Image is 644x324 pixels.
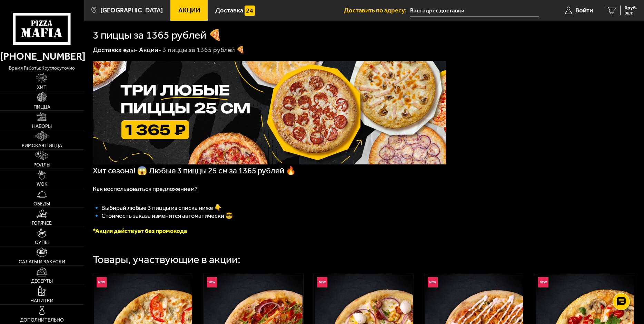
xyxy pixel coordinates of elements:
span: WOK [37,182,47,187]
span: [GEOGRAPHIC_DATA] [100,7,163,14]
span: Акции [178,7,200,14]
img: Новинка [207,277,217,287]
img: Новинка [538,277,548,287]
a: Доставка еды- [93,46,138,54]
span: 0 шт. [625,11,637,15]
span: Как воспользоваться предложением? [93,185,198,193]
span: Горячее [32,221,52,226]
img: Новинка [97,277,107,287]
span: Пицца [33,105,50,110]
span: Хит сезона! 😱 Любые 3 пиццы 25 см за 1365 рублей 🔥 [93,166,296,175]
span: Доставить по адресу: [344,7,410,14]
img: 15daf4d41897b9f0e9f617042186c801.svg [245,6,255,16]
span: Хит [37,85,47,90]
span: Римская пицца [22,143,62,148]
span: Дополнительно [20,318,64,323]
div: Товары, участвующие в акции: [93,254,240,265]
span: Роллы [33,163,50,168]
a: Акции- [139,46,161,54]
div: 3 пиццы за 1365 рублей 🍕 [162,45,245,54]
span: Салаты и закуски [19,260,65,264]
span: 🔹 Стоимость заказа изменится автоматически 😎 [93,212,233,220]
img: Новинка [428,277,438,287]
span: Обеды [33,202,50,206]
span: Войти [575,7,593,14]
span: Доставка [215,7,243,14]
span: 0 руб. [625,6,637,10]
span: 🔹﻿ Выбирай любые 3 пиццы из списка ниже 👇 [93,204,222,212]
input: Ваш адрес доставки [410,4,539,17]
img: 1024x1024 [93,61,446,164]
font: *Акция действует без промокода [93,227,187,235]
span: Напитки [30,298,53,303]
img: Новинка [317,277,327,287]
span: Наборы [32,124,52,129]
span: Десерты [31,279,53,284]
span: Супы [35,240,49,245]
h1: 3 пиццы за 1365 рублей 🍕 [93,30,222,40]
